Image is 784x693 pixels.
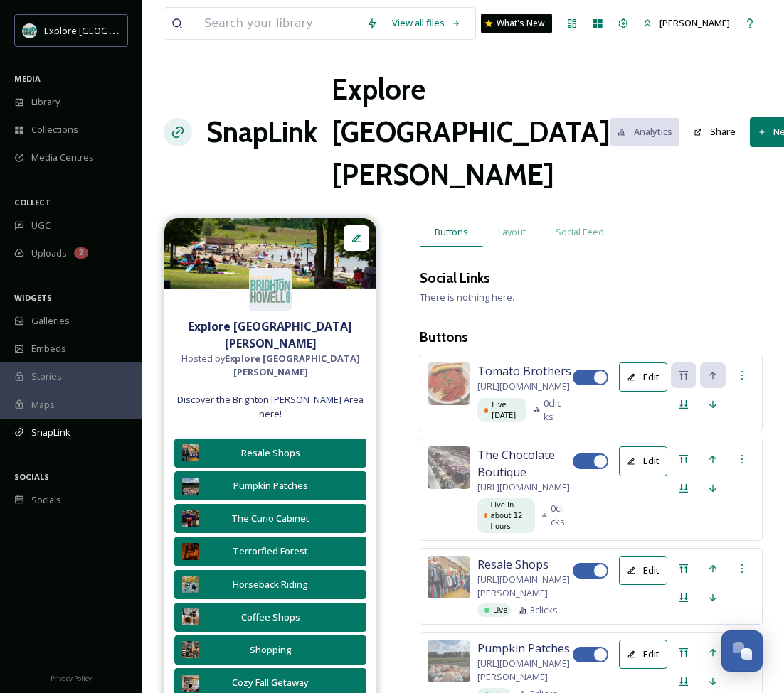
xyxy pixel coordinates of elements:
span: Collections [31,123,78,136]
div: Horseback Riding [206,578,334,591]
button: Edit [619,556,667,585]
strong: Explore [GEOGRAPHIC_DATA][PERSON_NAME] [225,352,360,378]
a: [PERSON_NAME] [636,9,737,37]
h3: Social Links [420,268,490,289]
img: 4472244f-5787-4127-9299-69d351347d0c.jpg [182,641,199,658]
img: f6e74bba-569a-4dba-8d18-2dc0e58d0619.jpg [182,543,199,560]
span: 3 clicks [530,603,558,617]
span: Tomato Brothers [477,362,571,380]
button: Horseback Riding [174,570,366,599]
div: 2 [74,247,88,259]
span: Embeds [31,342,66,355]
button: Share [687,118,743,146]
button: Open Chat [721,630,763,672]
img: bd76811b-5795-4241-a92e-ce709c005ca1.jpg [428,446,470,489]
img: 4aea3e06-4ec9-4247-ac13-78809116f78e.jpg [182,608,199,625]
a: What's New [481,14,552,33]
span: There is nothing here. [420,291,514,303]
span: Social Feed [556,225,604,239]
span: Buttons [435,225,468,239]
span: [URL][DOMAIN_NAME] [477,480,570,494]
a: Privacy Policy [51,669,92,686]
img: 607aa171-f554-4112-8704-2d8b696068ae.jpg [428,556,470,598]
img: 67e7af72-b6c8-455a-acf8-98e6fe1b68aa.avif [249,268,292,311]
button: Edit [619,446,667,476]
div: Live in about 12 hours [477,498,535,533]
button: The Curio Cabinet [174,504,366,533]
div: The Curio Cabinet [206,512,334,525]
div: Terrorfied Forest [206,544,334,558]
span: Layout [498,225,526,239]
img: 45617eb4-ef08-4d71-b27b-3962adcf62bf.jpg [428,362,470,405]
span: The Chocolate Boutique [477,446,573,480]
img: 607aa171-f554-4112-8704-2d8b696068ae.jpg [182,444,199,461]
img: ef193b25-89e9-47f9-963e-26e55b8bb92c.jpg [182,478,199,495]
span: Stories [31,370,62,383]
h3: Buttons [420,327,763,348]
img: 31b2a08f-ce22-4393-9250-7884f1620b2b.jpg [182,510,199,527]
h1: Explore [GEOGRAPHIC_DATA][PERSON_NAME] [332,68,610,196]
a: Analytics [610,118,687,146]
button: Analytics [610,118,679,146]
button: Coffee Shops [174,603,366,632]
span: WIDGETS [14,292,52,303]
span: COLLECT [14,197,51,208]
div: Pumpkin Patches [206,479,334,493]
button: Edit [619,640,667,669]
span: Maps [31,398,55,412]
span: [URL][DOMAIN_NAME] [477,380,570,393]
button: Resale Shops [174,439,366,468]
a: View all files [385,9,468,37]
button: Edit [619,362,667,392]
span: Uploads [31,247,67,260]
img: 95230ac4-b261-4fc0-b1ba-add7ee45e34a.jpg [182,675,199,692]
span: UGC [31,219,51,232]
strong: Explore [GEOGRAPHIC_DATA][PERSON_NAME] [189,318,352,351]
span: Pumpkin Patches [477,640,570,657]
button: Shopping [174,635,366,665]
span: Socials [31,493,61,507]
span: Privacy Policy [51,674,92,683]
span: Hosted by [171,352,369,379]
img: bc00d4ef-b3d3-44f9-86f1-557d12eb57d0.jpg [182,576,199,593]
span: [URL][DOMAIN_NAME][PERSON_NAME] [477,657,573,684]
input: Search your library [197,8,359,39]
span: SOCIALS [14,471,49,482]
span: Media Centres [31,151,94,164]
span: 0 clicks [544,397,566,424]
img: ef193b25-89e9-47f9-963e-26e55b8bb92c.jpg [428,640,470,682]
span: Explore [GEOGRAPHIC_DATA][PERSON_NAME] [44,23,240,37]
div: Live [DATE] [477,398,526,422]
span: MEDIA [14,73,41,84]
button: Pumpkin Patches [174,471,366,500]
img: cb6c9135-67c4-4434-a57e-82c280aac642.jpg [164,218,376,289]
span: Galleries [31,314,70,328]
span: 0 clicks [551,502,566,529]
span: SnapLink [31,426,70,439]
span: [URL][DOMAIN_NAME][PERSON_NAME] [477,573,573,600]
span: Discover the Brighton [PERSON_NAME] Area here! [171,393,369,420]
img: 67e7af72-b6c8-455a-acf8-98e6fe1b68aa.avif [23,23,37,38]
div: Shopping [206,643,334,657]
div: Resale Shops [206,446,334,460]
a: SnapLink [206,111,317,154]
div: Cozy Fall Getaway [206,676,334,689]
span: Resale Shops [477,556,549,573]
button: Terrorfied Forest [174,537,366,566]
div: Live [477,603,511,617]
span: Library [31,95,60,109]
span: [PERSON_NAME] [659,16,730,29]
div: Coffee Shops [206,611,334,624]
